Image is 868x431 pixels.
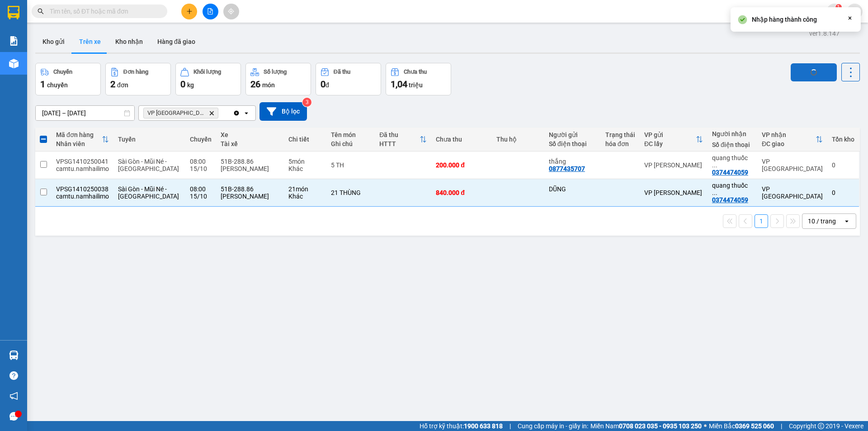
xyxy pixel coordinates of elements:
span: Miền Bắc [709,421,774,431]
div: ĐC giao [762,140,816,147]
span: Cung cấp máy in - giấy in: [518,421,588,431]
div: VPSG1410250041 [56,158,109,165]
img: warehouse-icon [9,350,19,360]
span: Hỗ trợ kỹ thuật: [420,421,503,431]
div: Ghi chú [331,140,371,147]
sup: 1 [835,4,842,10]
div: VP [GEOGRAPHIC_DATA] [8,8,99,29]
div: Tên món [331,131,371,138]
div: 0877435707 [549,165,585,172]
div: 21 món [288,185,322,193]
span: 1 [40,79,45,90]
svg: Clear all [233,109,240,117]
span: 0 [321,79,325,90]
div: Mã đơn hàng [56,131,102,138]
div: quang thuốc 0708001532 [712,182,753,196]
input: Select a date range. [36,106,134,120]
div: 840.000 đ [436,189,487,196]
div: Nhập hàng thành công [752,14,817,24]
div: 0374474059 [712,196,748,204]
div: Đơn hàng [123,69,148,75]
span: triệu [409,81,423,89]
div: HTTT [379,140,420,147]
div: 0 [832,161,854,169]
button: plus [181,4,197,19]
span: message [9,412,18,421]
button: Kho nhận [108,31,150,52]
div: Chuyến [190,136,212,143]
div: 51B-288.86 [221,158,279,165]
div: ĐC lấy [644,140,696,147]
div: Chưa thu [436,136,487,143]
span: Nhận: [106,9,127,18]
div: Đã thu [334,69,350,75]
span: Miền Nam [590,421,702,431]
div: 10 / trang [808,217,836,226]
button: Chưa thu1,04 triệu [386,63,451,95]
div: 0 [832,189,854,196]
span: 1 [837,4,840,10]
div: Tài xế [221,140,279,147]
span: món [262,81,275,89]
button: file-add [203,4,218,19]
span: Gửi: [8,9,22,18]
th: Toggle SortBy [52,128,113,152]
div: 08:00 [190,158,212,165]
div: Chưa thu [404,69,427,75]
div: hóa đơn [605,140,635,147]
span: kg [187,81,194,89]
span: ... [712,189,717,196]
div: VP nhận [762,131,816,138]
button: Trên xe [72,31,108,52]
span: notification [9,392,18,400]
svg: open [843,218,850,225]
span: | [509,421,511,431]
div: 30.000 [104,58,179,71]
button: Hàng đã giao [150,31,203,52]
div: VPSG1410250038 [56,185,109,193]
button: Đã thu0đ [316,63,381,95]
span: search [38,8,44,14]
div: thắng [549,158,596,165]
div: Đã thu [379,131,420,138]
button: Khối lượng0kg [175,63,241,95]
div: VP [GEOGRAPHIC_DATA] [762,158,823,172]
button: Số lượng26món [245,63,311,95]
button: aim [223,4,239,19]
span: Sài Gòn - Mũi Né - [GEOGRAPHIC_DATA] [118,158,179,172]
div: Thu hộ [496,136,540,143]
span: VP Nha Trang, close by backspace [143,108,218,118]
div: camtu.namhailimo [56,165,109,172]
svg: Close [846,14,854,22]
div: VP [GEOGRAPHIC_DATA] [762,185,823,200]
span: CC : [104,61,117,70]
div: VP [PERSON_NAME] [644,189,703,196]
span: chuyến [47,81,68,89]
span: plus [186,8,193,14]
div: Khác [288,193,322,200]
div: Người nhận [712,130,753,137]
div: 200.000 đ [436,161,487,169]
svg: Delete [209,110,214,116]
div: Khối lượng [193,69,221,75]
div: Số lượng [264,69,287,75]
div: DŨNG [549,185,596,193]
div: 0706324587 [8,40,99,53]
div: Chi tiết [288,136,322,143]
div: [PERSON_NAME] [221,165,279,172]
span: copyright [818,423,824,429]
div: 51B-288.86 [221,185,279,193]
span: ⚪️ [704,424,707,428]
input: Selected VP Nha Trang. [220,109,221,118]
div: Tuyến [118,136,181,143]
div: 21 THÙNG [331,189,371,196]
strong: 1900 633 818 [464,422,503,430]
th: Toggle SortBy [375,128,431,152]
button: loading Nhập hàng [791,63,837,81]
div: 0374474059 [712,169,748,176]
span: thuynhatrang.namhailimo [728,5,826,17]
div: Trạng thái [605,131,635,138]
div: 15/10 [190,165,212,172]
span: Sài Gòn - Mũi Né - [GEOGRAPHIC_DATA] [118,185,179,200]
span: ... [712,161,717,169]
